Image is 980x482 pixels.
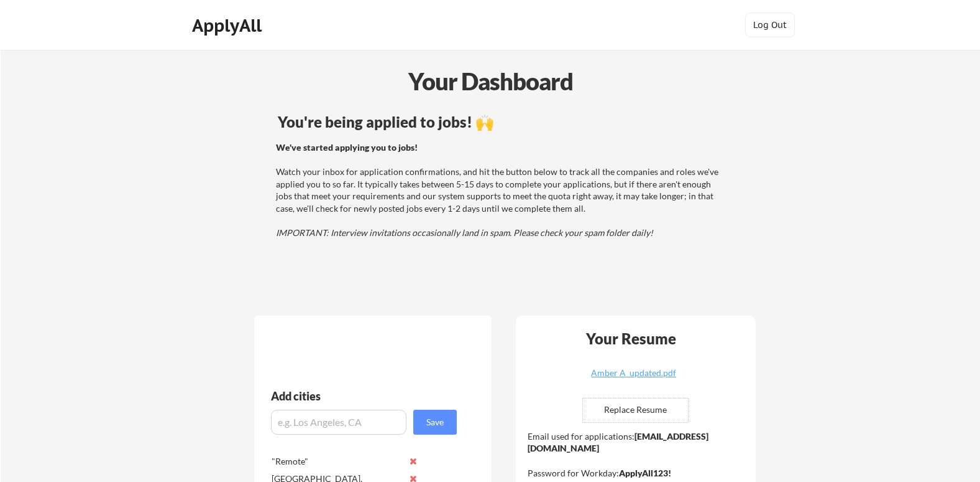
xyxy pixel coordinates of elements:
[570,331,693,346] div: Your Resume
[276,141,724,239] div: Watch your inbox for application confirmations, and hit the button below to track all the compani...
[276,142,418,153] strong: We've started applying you to jobs!
[192,15,265,36] div: ApplyAll
[560,369,708,377] div: Amber A_updated.pdf
[271,390,460,402] div: Add cities
[619,468,671,478] strong: ApplyAll123!
[271,410,406,435] input: e.g. Los Angeles, CA
[528,431,708,454] strong: [EMAIL_ADDRESS][DOMAIN_NAME]
[276,227,653,238] em: IMPORTANT: Interview invitations occasionally land in spam. Please check your spam folder daily!
[560,369,708,388] a: Amber A_updated.pdf
[278,115,726,130] div: You're being applied to jobs! 🙌
[413,410,457,435] button: Save
[272,455,403,468] div: "Remote"
[745,12,795,37] button: Log Out
[1,64,980,99] div: Your Dashboard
